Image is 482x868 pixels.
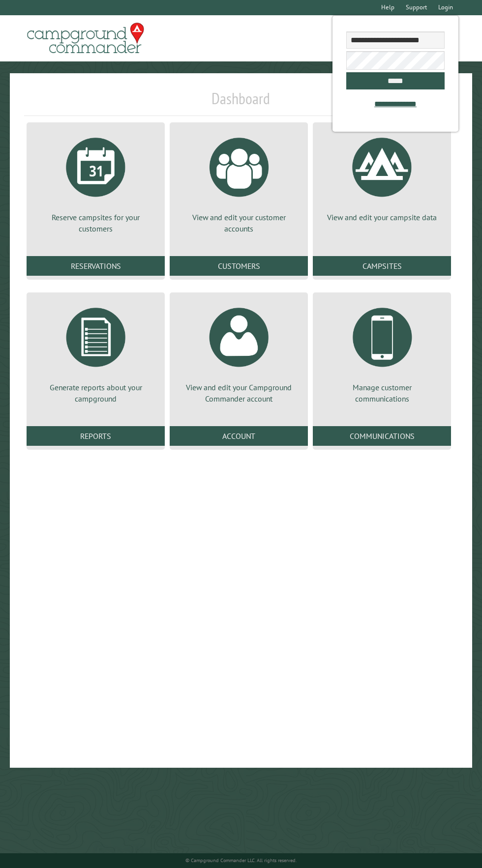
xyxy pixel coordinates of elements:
p: View and edit your Campground Commander account [181,382,296,404]
p: View and edit your campsite data [325,212,439,223]
a: View and edit your customer accounts [181,130,296,234]
a: Reservations [27,256,165,276]
small: © Campground Commander LLC. All rights reserved. [185,857,297,864]
p: View and edit your customer accounts [181,212,296,234]
p: Reserve campsites for your customers [38,212,153,234]
h1: Dashboard [24,89,458,116]
a: Communications [313,426,451,446]
a: Account [170,426,308,446]
a: Manage customer communications [325,300,439,404]
a: View and edit your campsite data [325,130,439,223]
img: Campground Commander [24,19,147,58]
a: Reserve campsites for your customers [38,130,153,234]
a: Reports [27,426,165,446]
a: Campsites [313,256,451,276]
p: Manage customer communications [325,382,439,404]
a: View and edit your Campground Commander account [181,300,296,404]
p: Generate reports about your campground [38,382,153,404]
a: Customers [170,256,308,276]
a: Generate reports about your campground [38,300,153,404]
